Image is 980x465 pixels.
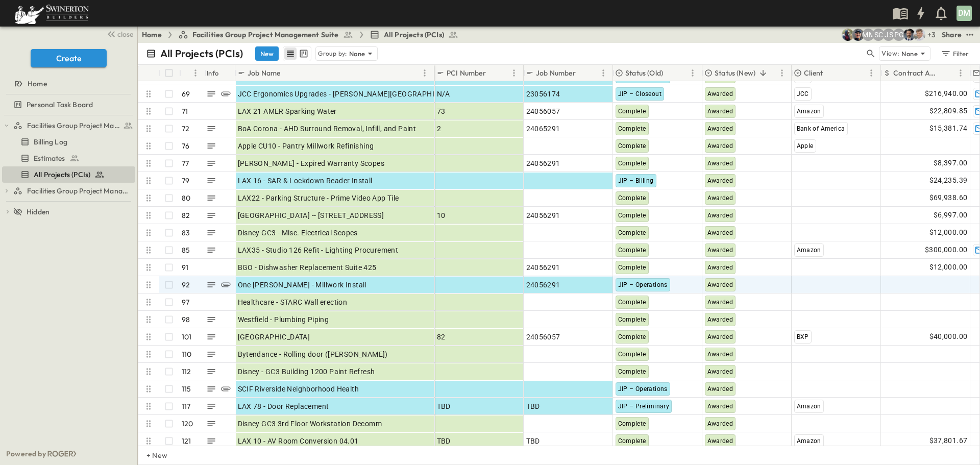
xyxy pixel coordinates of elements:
[872,29,885,41] div: Sebastian Canal (sebastian.canal@swinerton.com)
[954,67,967,79] button: Menu
[618,194,646,202] span: Complete
[618,90,662,97] span: JIP – Closeout
[707,385,733,393] span: Awarded
[707,247,733,254] span: Awarded
[707,299,733,306] span: Awarded
[526,89,560,99] span: 23056174
[618,316,646,323] span: Complete
[618,229,646,236] span: Complete
[707,142,733,150] span: Awarded
[797,108,821,115] span: Amazon
[929,331,968,342] span: $40,000.00
[883,29,895,41] div: Juan Sanchez (juan.sanchez@swinerton.com)
[182,314,190,325] p: 98
[929,105,968,117] span: $22,809.85
[192,30,339,40] span: Facilities Group Project Management Suite
[182,401,191,411] p: 117
[182,436,191,446] p: 121
[117,29,133,39] span: close
[526,106,560,116] span: 24056057
[842,29,854,41] img: Joshua Whisenant (josh@tryroger.com)
[903,29,915,41] img: Saul Zepeda (saul.zepeda@swinerton.com)
[437,124,441,134] span: 2
[942,30,962,40] div: Share
[927,30,938,40] p: + 3
[238,245,399,255] span: LAX35 - Studio 126 Refit - Lighting Procurement
[13,184,133,198] a: Facilities Group Project Management Suite (Copy)
[707,212,733,219] span: Awarded
[146,450,153,460] p: + New
[804,68,823,78] p: Client
[437,89,450,99] span: N/A
[940,48,969,59] div: Filter
[437,436,451,446] span: TBD
[862,29,874,41] div: Monique Magallon (monique.magallon@swinerton.com)
[618,368,646,375] span: Complete
[665,67,676,79] button: Sort
[437,210,446,221] span: 10
[618,281,668,288] span: JIP – Operations
[182,210,190,221] p: 82
[103,27,135,41] button: close
[2,183,135,199] div: Facilities Group Project Management Suite (Copy)test
[283,46,311,61] div: table view
[526,124,560,134] span: 24065291
[179,65,205,81] div: #
[964,29,976,41] button: test
[913,29,925,41] img: Aaron Anderson (aaron.anderson@swinerton.com)
[182,228,190,238] p: 83
[238,158,385,168] span: [PERSON_NAME] - Expired Warranty Scopes
[797,125,845,132] span: Bank of America
[238,384,359,394] span: SCIF Riverside Neighborhood Health
[526,332,560,342] span: 24056057
[182,262,188,273] p: 91
[825,67,836,79] button: Sort
[238,419,382,429] span: Disney GC3 3rd Floor Workstation Decomm
[536,68,576,78] p: Job Number
[282,67,293,79] button: Sort
[142,30,464,40] nav: breadcrumbs
[488,67,499,79] button: Sort
[797,403,821,410] span: Amazon
[715,68,755,78] p: Status (New)
[27,100,93,110] span: Personal Task Board
[182,176,189,186] p: 79
[618,264,646,271] span: Complete
[182,297,189,307] p: 97
[707,160,733,167] span: Awarded
[707,351,733,358] span: Awarded
[707,316,733,323] span: Awarded
[207,59,219,87] div: Info
[618,125,646,132] span: Complete
[893,29,905,41] div: Pat Gil (pgil@swinerton.com)
[2,97,133,112] a: Personal Task Board
[925,88,967,100] span: $216,940.00
[34,169,90,180] span: All Projects (PCIs)
[797,437,821,445] span: Amazon
[182,158,189,168] p: 77
[182,89,190,99] p: 69
[578,67,589,79] button: Sort
[2,167,133,182] a: All Projects (PCIs)
[2,77,133,91] a: Home
[349,48,365,59] p: None
[2,135,133,149] a: Billing Log
[865,67,877,79] button: Menu
[707,264,733,271] span: Awarded
[238,262,377,273] span: BGO - Dishwasher Replacement Suite 425
[526,436,540,446] span: TBD
[618,403,670,410] span: JIP – Preliminary
[182,106,188,116] p: 71
[238,193,399,203] span: LAX22 - Parking Structure - Prime Video App Tile
[618,212,646,219] span: Complete
[182,141,189,151] p: 76
[893,68,941,78] p: Contract Amount
[901,48,918,59] p: None
[625,68,663,78] p: Status (Old)
[142,30,162,40] a: Home
[182,124,189,134] p: 72
[2,166,135,183] div: All Projects (PCIs)test
[707,194,733,202] span: Awarded
[943,67,954,79] button: Sort
[618,385,668,393] span: JIP – Operations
